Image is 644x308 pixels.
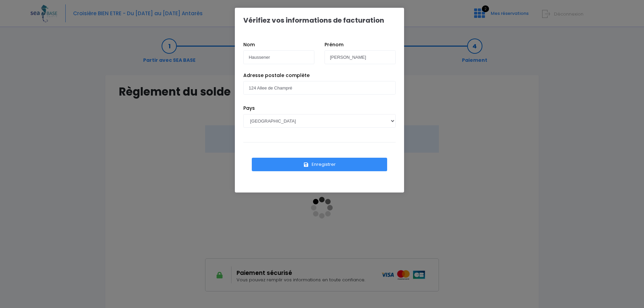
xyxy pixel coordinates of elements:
[243,16,384,24] h1: Vérifiez vos informations de facturation
[243,72,310,79] label: Adresse postale complète
[252,158,387,171] button: Enregistrer
[243,41,255,48] label: Nom
[325,41,343,48] label: Prénom
[243,105,255,112] label: Pays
